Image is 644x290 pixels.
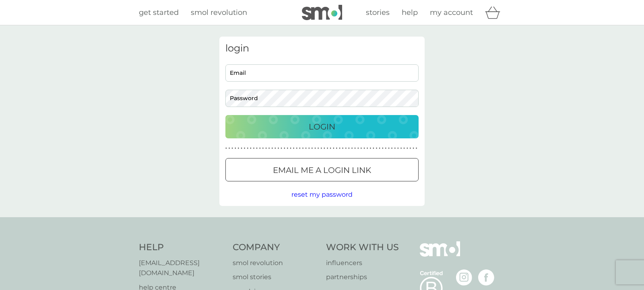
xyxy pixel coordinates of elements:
p: ● [391,146,393,150]
span: my account [430,8,473,17]
div: basket [485,4,505,21]
a: get started [139,7,179,19]
p: ● [225,146,227,150]
p: ● [299,146,301,150]
span: reset my password [291,191,353,198]
a: my account [430,7,473,19]
p: ● [256,146,258,150]
p: ● [336,146,338,150]
p: ● [278,146,279,150]
p: Login [309,120,335,133]
p: ● [235,146,236,150]
p: ● [373,146,374,150]
button: Email me a login link [225,158,419,181]
p: ● [351,146,353,150]
a: smol revolution [191,7,247,19]
p: ● [305,146,307,150]
p: ● [262,146,264,150]
a: stories [366,7,390,19]
p: ● [231,146,233,150]
p: ● [388,146,390,150]
p: ● [403,146,405,150]
p: ● [342,146,344,150]
h4: Work With Us [326,241,399,254]
p: ● [302,146,304,150]
p: ● [265,146,267,150]
a: [EMAIL_ADDRESS][DOMAIN_NAME] [139,258,225,278]
h3: login [225,43,419,54]
button: reset my password [291,189,353,200]
p: ● [250,146,252,150]
p: ● [330,146,331,150]
p: ● [339,146,341,150]
p: ● [354,146,356,150]
p: ● [238,146,239,150]
a: partnerships [326,272,399,282]
p: ● [287,146,289,150]
p: ● [318,146,319,150]
p: ● [382,146,384,150]
p: ● [407,146,408,150]
p: ● [385,146,387,150]
span: help [402,8,418,17]
p: ● [394,146,396,150]
p: ● [357,146,359,150]
p: ● [327,146,328,150]
span: stories [366,8,390,17]
p: ● [379,146,380,150]
p: ● [361,146,362,150]
p: ● [367,146,368,150]
p: ● [229,146,230,150]
p: ● [247,146,248,150]
p: ● [271,146,273,150]
a: influencers [326,258,399,268]
p: ● [296,146,297,150]
p: ● [241,146,242,150]
a: smol stories [233,272,318,282]
p: ● [244,146,246,150]
p: ● [320,146,322,150]
p: ● [400,146,402,150]
p: ● [333,146,334,150]
p: ● [281,146,282,150]
p: ● [363,146,365,150]
p: ● [324,146,325,150]
p: ● [312,146,313,150]
p: ● [259,146,261,150]
p: ● [348,146,350,150]
h4: Company [233,241,318,254]
p: ● [376,146,378,150]
p: Email me a login link [273,164,371,177]
img: smol [302,5,342,20]
p: ● [275,146,276,150]
img: visit the smol Instagram page [456,269,472,286]
h4: Help [139,241,225,254]
p: ● [290,146,291,150]
p: ● [308,146,310,150]
span: get started [139,8,179,17]
p: ● [345,146,347,150]
p: ● [416,146,417,150]
p: ● [293,146,295,150]
p: ● [369,146,371,150]
button: Login [225,115,419,138]
p: ● [413,146,414,150]
p: ● [268,146,270,150]
p: ● [253,146,255,150]
span: smol revolution [191,8,247,17]
a: help [402,7,418,19]
p: ● [397,146,399,150]
img: smol [420,241,460,269]
p: ● [314,146,316,150]
a: smol revolution [233,258,318,268]
img: visit the smol Facebook page [478,269,494,286]
p: ● [410,146,411,150]
p: ● [284,146,285,150]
